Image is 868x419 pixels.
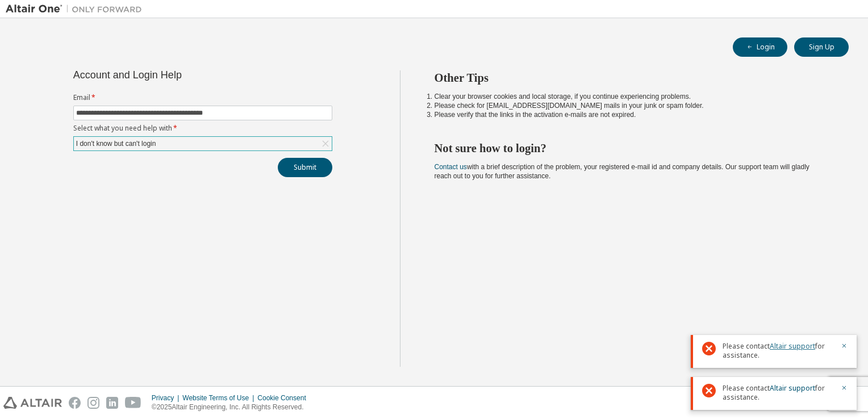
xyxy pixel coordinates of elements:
[435,163,467,171] a: Contact us
[74,137,332,150] div: I don't know but can't login
[733,37,787,57] button: Login
[69,397,81,409] img: facebook.svg
[435,70,829,85] h2: Other Tips
[723,342,834,360] span: Please contact for assistance.
[794,37,849,57] button: Sign Up
[87,397,99,409] img: instagram.svg
[74,137,158,150] div: I don't know but can't login
[106,397,118,409] img: linkedin.svg
[435,141,829,156] h2: Not sure how to login?
[770,341,815,351] a: Altair support
[73,70,281,79] div: Account and Login Help
[3,397,62,409] img: altair_logo.svg
[435,92,829,101] li: Clear your browser cookies and local storage, if you continue experiencing problems.
[278,158,332,177] button: Submit
[6,3,148,15] img: Altair One
[435,110,829,119] li: Please verify that the links in the activation e-mails are not expired.
[73,93,332,102] label: Email
[73,124,332,133] label: Select what you need help with
[152,393,182,403] div: Privacy
[435,101,829,110] li: Please check for [EMAIL_ADDRESS][DOMAIN_NAME] mails in your junk or spam folder.
[125,397,141,409] img: youtube.svg
[182,393,257,403] div: Website Terms of Use
[257,393,312,403] div: Cookie Consent
[435,163,809,180] span: with a brief description of the problem, your registered e-mail id and company details. Our suppo...
[723,384,834,402] span: Please contact for assistance.
[770,383,815,393] a: Altair support
[152,403,313,412] p: © 2025 Altair Engineering, Inc. All Rights Reserved.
